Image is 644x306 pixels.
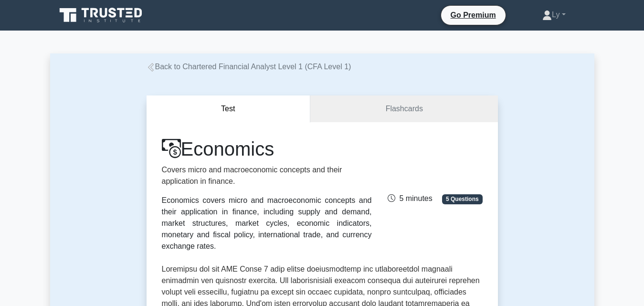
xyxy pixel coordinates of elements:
[162,137,372,160] h1: Economics
[147,63,351,71] a: Back to Chartered Financial Analyst Level 1 (CFA Level 1)
[162,164,372,187] p: Covers micro and macroeconomic concepts and their application in finance.
[388,194,432,202] span: 5 minutes
[310,95,497,123] a: Flashcards
[147,95,311,123] button: Test
[162,195,372,252] div: Economics covers micro and macroeconomic concepts and their application in finance, including sup...
[519,5,588,24] a: Ly
[445,9,502,21] a: Go Premium
[442,194,482,204] span: 5 Questions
